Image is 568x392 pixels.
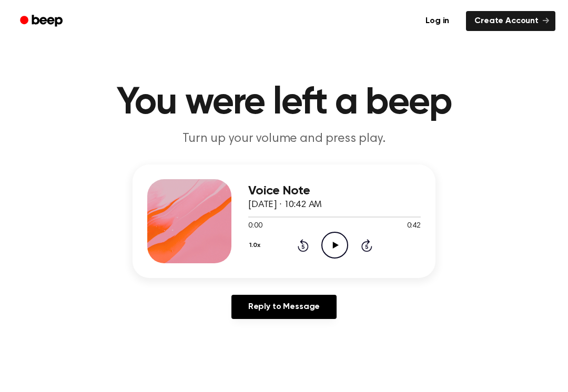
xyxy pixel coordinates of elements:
[248,184,421,198] h3: Voice Note
[13,11,72,32] a: Beep
[82,130,486,148] p: Turn up your volume and press play.
[248,200,322,210] span: [DATE] · 10:42 AM
[415,9,460,33] a: Log in
[466,11,555,31] a: Create Account
[248,236,264,254] button: 1.0x
[248,221,262,232] span: 0:00
[15,84,553,122] h1: You were left a beep
[231,295,337,319] a: Reply to Message
[407,221,421,232] span: 0:42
